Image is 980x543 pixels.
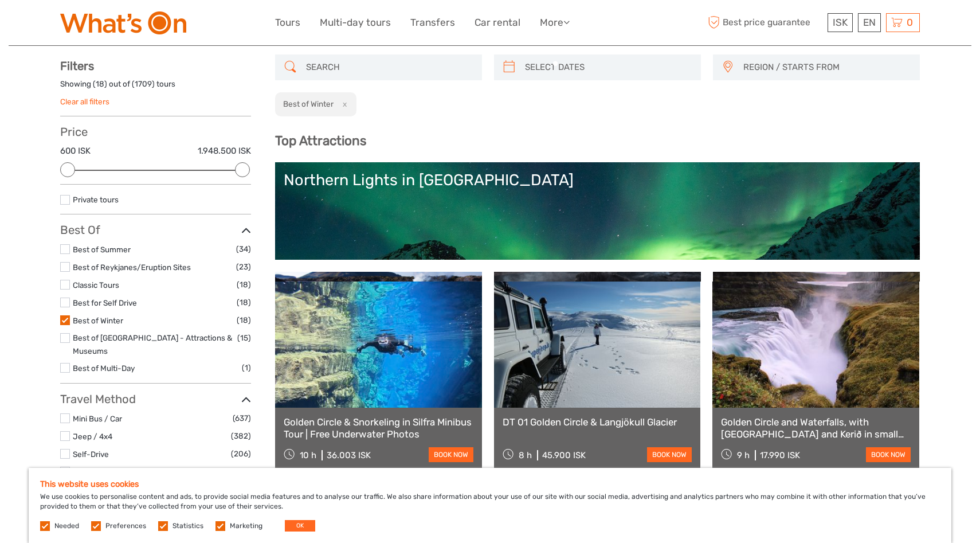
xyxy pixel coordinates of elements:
div: Northern Lights in [GEOGRAPHIC_DATA] [284,171,911,189]
label: 1709 [135,79,152,89]
span: (15) [237,331,251,345]
span: (23) [236,260,251,274]
a: Golden Circle & Snorkeling in Silfra Minibus Tour | Free Underwater Photos [284,416,473,440]
b: Top Attractions [275,133,366,149]
a: Golden Circle and Waterfalls, with [GEOGRAPHIC_DATA] and Kerið in small group [721,416,911,440]
h3: Price [60,125,251,139]
span: (162) [233,465,251,478]
a: Clear all filters [60,97,109,106]
a: Transfers [410,14,455,31]
a: Self-Drive [73,450,109,459]
span: (637) [233,412,251,425]
span: 9 h [737,450,750,460]
button: Open LiveChat chat widget [132,18,146,32]
label: 600 ISK [60,145,91,157]
span: (1) [242,361,251,374]
a: Mini Bus / Car [73,414,122,423]
label: Marketing [230,521,262,531]
span: 0 [905,17,915,28]
strong: Filters [60,59,94,73]
button: REGION / STARTS FROM [738,58,914,77]
p: We're away right now. Please check back later! [16,20,130,29]
label: Statistics [173,521,203,531]
a: Northern Lights in [GEOGRAPHIC_DATA] [284,171,911,251]
span: 10 h [300,450,316,460]
span: (34) [236,243,251,256]
label: Needed [54,521,79,531]
input: SEARCH [301,57,476,77]
a: Lava and Volcanoes [503,280,692,361]
button: x [335,98,351,110]
a: Classic Tours [73,280,119,290]
span: Best price guarantee [705,13,825,32]
h3: Travel Method [60,392,251,406]
a: Tours [275,14,300,31]
a: Best for Self Drive [73,298,137,307]
h3: Best Of [60,223,251,237]
input: SELECT DATES [520,57,695,77]
span: (18) [237,314,251,327]
span: 8 h [519,450,532,460]
a: book now [647,447,692,462]
div: Lagoons, Nature Baths and Spas [284,280,473,318]
h2: Best of Winter [283,99,334,108]
div: Lava and Volcanoes [503,280,692,299]
div: Showing ( ) out of ( ) tours [60,79,251,96]
span: (206) [231,447,251,460]
span: (18) [237,278,251,291]
label: Preferences [105,521,146,531]
span: (18) [237,296,251,309]
a: Best of [GEOGRAPHIC_DATA] - Attractions & Museums [73,333,232,356]
span: ISK [833,17,848,28]
div: 45.900 ISK [542,450,586,460]
a: book now [429,447,473,462]
a: Jeep / 4x4 [73,432,112,441]
h5: This website uses cookies [40,479,940,489]
a: Private tours [73,195,119,204]
button: OK [285,520,315,532]
a: DT 01 Golden Circle & Langjökull Glacier [503,416,692,428]
a: Car rental [475,14,520,31]
a: Best of Multi-Day [73,364,135,373]
div: Golden Circle [722,280,911,299]
img: What's On [60,11,186,34]
a: Golden Circle [722,280,911,361]
label: 1.948.500 ISK [198,145,251,157]
a: Lagoons, Nature Baths and Spas [284,280,473,361]
label: 18 [96,79,104,89]
span: (382) [231,429,251,443]
a: book now [866,447,911,462]
div: 36.003 ISK [327,450,371,460]
a: Best of Summer [73,245,131,254]
div: We use cookies to personalise content and ads, to provide social media features and to analyse ou... [29,468,951,543]
a: Best of Winter [73,316,123,325]
a: More [540,14,570,31]
div: 17.990 ISK [760,450,800,460]
a: Best of Reykjanes/Eruption Sites [73,263,191,272]
a: Multi-day tours [320,14,391,31]
div: EN [858,13,881,32]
